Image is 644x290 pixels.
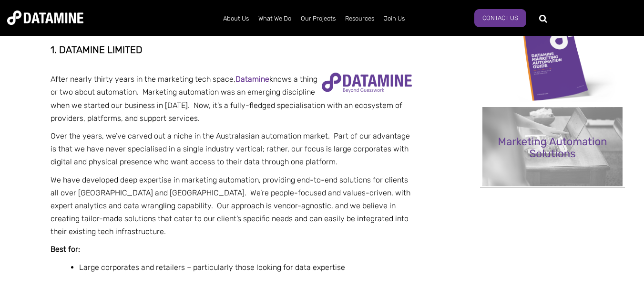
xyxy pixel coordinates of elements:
[322,73,412,93] img: Datamine Logo "Beyond Guesswork"
[482,107,623,186] img: Marketing Automation Solutions
[7,11,83,25] img: Datamine
[379,6,409,31] a: Join Us
[51,173,412,238] p: We have developed deep expertise in marketing automation, providing end-to-end solutions for clie...
[51,129,412,169] p: Over the years, we’ve carved out a niche in the Australasian automation market. Part of our advan...
[482,23,623,102] img: Marketing Automation
[79,263,345,272] span: Large corporates and retailers – particularly those looking for data expertise
[296,6,340,31] a: Our Projects
[51,245,80,254] strong: Best for:
[254,6,296,31] a: What We Do
[51,73,412,125] p: After nearly thirty years in the marketing tech space, knows a thing or two about automation. Mar...
[474,9,526,27] a: Contact Us
[235,75,269,84] a: Datamine
[340,6,379,31] a: Resources
[218,6,254,31] a: About Us
[51,44,412,55] h2: 1. Datamine Limited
